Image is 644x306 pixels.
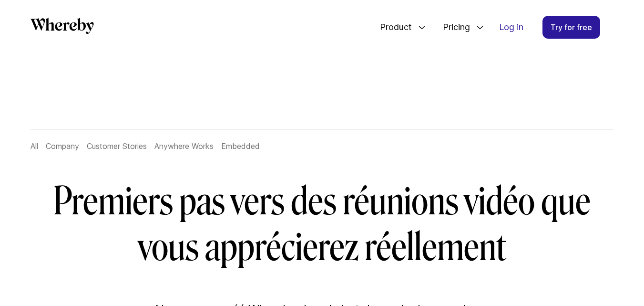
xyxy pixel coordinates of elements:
[31,18,94,34] svg: Whereby
[31,141,38,151] a: All
[542,16,600,39] a: Try for free
[154,141,214,151] a: Anywhere Works
[221,141,260,151] a: Embedded
[87,141,147,151] a: Customer Stories
[31,18,94,37] a: Whereby
[491,16,531,38] a: Log in
[433,11,472,43] span: Pricing
[370,11,414,43] span: Product
[48,179,597,270] h1: Premiers pas vers des réunions vidéo que vous apprécierez réellement
[46,141,79,151] a: Company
